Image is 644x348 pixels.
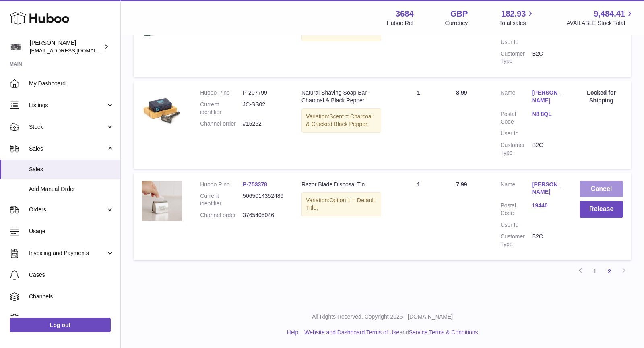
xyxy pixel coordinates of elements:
[580,89,623,104] div: Locked for Shipping
[29,101,106,109] span: Listings
[500,233,532,248] dt: Customer Type
[306,113,373,127] span: Scent = Charcoal & Cracked Black Pepper;
[588,264,602,279] a: 1
[301,181,381,188] div: Razor Blade Disposal Tin
[30,39,102,54] div: [PERSON_NAME]
[200,120,243,128] dt: Channel order
[566,8,634,27] a: 9,484.41 AVAILABLE Stock Total
[532,110,563,118] a: N8 8QL
[10,318,111,332] a: Log out
[127,313,638,321] p: All Rights Reserved. Copyright 2025 - [DOMAIN_NAME]
[200,101,243,116] dt: Current identifier
[243,181,267,188] a: P-753378
[499,19,535,27] span: Total sales
[301,192,381,216] div: Variation:
[500,89,532,106] dt: Name
[500,110,532,126] dt: Postal Code
[389,173,448,260] td: 1
[29,166,114,173] span: Sales
[29,228,114,235] span: Usage
[456,181,467,188] span: 7.99
[532,141,563,157] dd: B2C
[29,80,114,87] span: My Dashboard
[456,89,467,96] span: 8.99
[566,19,634,27] span: AVAILABLE Stock Total
[243,211,285,219] dd: 3765405046
[499,8,535,27] a: 182.93 Total sales
[500,50,532,65] dt: Customer Type
[580,201,623,217] button: Release
[29,123,106,131] span: Stock
[287,329,299,336] a: Help
[445,19,468,27] div: Currency
[500,221,532,229] dt: User Id
[387,19,414,27] div: Huboo Ref
[243,120,285,128] dd: #15252
[602,264,617,279] a: 2
[243,192,285,207] dd: 5065014352489
[389,81,448,168] td: 1
[450,8,468,19] strong: GBP
[301,329,478,336] li: and
[304,329,399,336] a: Website and Dashboard Terms of Use
[29,249,106,257] span: Invoicing and Payments
[200,211,243,219] dt: Channel order
[29,206,106,213] span: Orders
[29,145,106,153] span: Sales
[29,293,114,300] span: Channels
[501,8,526,19] span: 182.93
[301,89,381,104] div: Natural Shaving Soap Bar - Charcoal & Black Pepper
[532,89,563,104] a: [PERSON_NAME]
[243,89,285,97] dd: P-207799
[200,192,243,207] dt: Current identifier
[409,329,478,336] a: Service Terms & Conditions
[532,181,563,196] a: [PERSON_NAME]
[200,181,243,188] dt: Huboo P no
[29,185,114,193] span: Add Manual Order
[10,41,22,53] img: theinternationalventure@gmail.com
[580,181,623,197] button: Cancel
[306,197,375,211] span: Option 1 = Default Title;
[29,271,114,279] span: Cases
[243,101,285,116] dd: JC-SS02
[306,22,365,36] span: Bundle = Without a Razor Stand;
[500,181,532,198] dt: Name
[532,233,563,248] dd: B2C
[142,181,182,221] img: razor-blade-recycling-bank.jpg
[500,130,532,137] dt: User Id
[30,47,118,54] span: [EMAIL_ADDRESS][DOMAIN_NAME]
[500,202,532,217] dt: Postal Code
[532,50,563,65] dd: B2C
[532,202,563,209] a: 19440
[396,8,414,19] strong: 3684
[594,8,625,19] span: 9,484.41
[500,38,532,46] dt: User Id
[500,141,532,157] dt: Customer Type
[142,89,182,129] img: 36841753443436.jpg
[29,315,114,322] span: Settings
[200,89,243,97] dt: Huboo P no
[301,108,381,133] div: Variation:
